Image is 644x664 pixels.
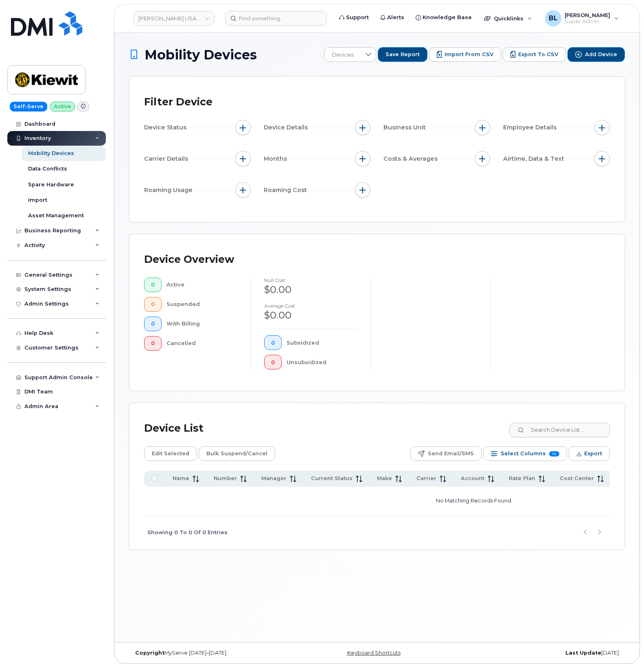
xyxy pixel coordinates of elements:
[129,650,294,656] div: MyServe [DATE]–[DATE]
[347,650,401,656] a: Keyboard Shortcuts
[166,297,238,312] div: Suspended
[428,448,474,460] span: Send Email/SMS
[135,650,164,656] strong: Copyright
[264,303,357,308] h4: Average cost
[410,446,482,461] button: Send Email/SMS
[147,526,228,539] span: Showing 0 To 0 Of 0 Entries
[567,47,625,62] button: Add Device
[429,47,501,62] button: Import from CSV
[287,355,358,369] div: Unsubsidized
[565,650,601,656] strong: Last Update
[144,297,162,312] button: 0
[264,283,357,297] div: $0.00
[271,359,275,366] span: 0
[386,51,420,58] span: Save Report
[569,446,610,461] button: Export
[144,186,195,194] span: Roaming Usage
[166,317,238,331] div: With Billing
[378,47,427,62] button: Save Report
[503,47,566,62] button: Export to CSV
[261,475,287,482] span: Manager
[206,448,267,460] span: Bulk Suspend/Cancel
[166,336,238,351] div: Cancelled
[199,446,275,461] button: Bulk Suspend/Cancel
[151,321,155,327] span: 0
[152,448,189,460] span: Edit Selected
[173,475,189,482] span: Name
[271,340,275,346] span: 0
[264,155,289,163] span: Months
[483,446,567,461] button: Select Columns 10
[445,51,493,58] span: Import from CSV
[144,123,189,132] span: Device Status
[503,155,567,163] span: Airtime, Data & Text
[461,475,484,482] span: Account
[144,92,212,113] div: Filter Device
[383,123,428,132] span: Business Unit
[503,123,559,132] span: Employee Details
[214,475,237,482] span: Number
[416,475,436,482] span: Carrier
[560,475,594,482] span: Cost Center
[144,317,162,331] button: 0
[144,418,204,439] div: Device List
[383,155,440,163] span: Costs & Averages
[264,355,282,369] button: 0
[145,48,257,62] span: Mobility Devices
[585,51,617,58] span: Add Device
[518,51,558,58] span: Export to CSV
[584,448,602,460] span: Export
[264,308,357,322] div: $0.00
[287,335,358,350] div: Subsidized
[144,446,197,461] button: Edit Selected
[264,123,310,132] span: Device Details
[166,277,238,292] div: Active
[151,282,155,288] span: 0
[377,475,392,482] span: Make
[460,650,625,656] div: [DATE]
[264,186,309,194] span: Roaming Cost
[144,155,191,163] span: Carrier Details
[144,249,234,270] div: Device Overview
[264,335,282,350] button: 0
[144,336,162,351] button: 0
[151,301,155,308] span: 0
[609,629,638,658] iframe: Messenger Launcher
[264,277,357,283] h4: null cost
[549,451,559,456] span: 10
[509,423,610,437] input: Search Device List ...
[311,475,353,482] span: Current Status
[324,48,361,62] span: Devices
[151,340,155,347] span: 0
[509,475,535,482] span: Rate Plan
[501,448,546,460] span: Select Columns
[144,277,162,292] button: 0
